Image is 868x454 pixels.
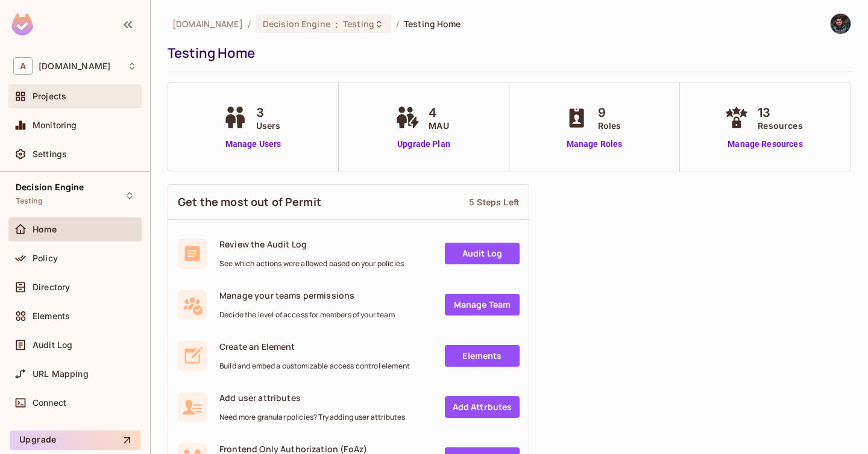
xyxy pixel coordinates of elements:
span: Review the Audit Log [219,238,404,250]
span: Home [33,225,57,234]
span: See which actions were allowed based on your policies [219,259,404,269]
span: 3 [256,104,281,122]
span: Get the most out of Permit [178,194,321,210]
li: / [248,18,251,30]
button: Upgrade [10,431,140,450]
div: Testing Home [168,44,845,62]
span: Testing [16,196,43,206]
span: Connect [33,398,66,408]
img: Selmancan KILINÇ [831,14,851,34]
span: : [335,19,339,29]
span: Decide the level of access for members of your team [219,310,395,320]
span: the active workspace [172,18,243,30]
span: Roles [598,119,621,132]
div: 5 Steps Left [469,196,519,208]
span: Decision Engine [263,18,330,30]
img: SReyMgAAAABJRU5ErkJggg== [11,13,33,36]
span: Testing Home [404,18,461,30]
a: Manage Resources [722,138,808,151]
span: 4 [429,104,448,122]
span: Resources [758,119,802,132]
span: Add user attributes [219,392,405,403]
span: Users [256,119,281,132]
span: Projects [33,92,66,101]
a: Manage Team [445,294,520,316]
a: Upgrade Plan [392,138,454,151]
span: Need more granular policies? Try adding user attributes [219,412,405,422]
span: Testing [343,18,374,30]
span: 13 [758,104,802,122]
a: Audit Log [445,243,520,264]
span: 9 [598,104,621,122]
span: A [13,57,33,75]
span: Audit Log [33,340,72,350]
span: Directory [33,282,70,292]
span: Build and embed a customizable access control element [219,361,410,371]
span: URL Mapping [33,369,89,379]
span: Elements [33,311,70,321]
span: Create an Element [219,341,410,352]
span: Manage your teams permissions [219,290,395,301]
a: Manage Roles [562,138,627,151]
a: Add Attrbutes [445,396,520,418]
span: Policy [33,253,58,263]
span: Workspace: abclojistik.com [39,61,110,71]
span: Decision Engine [16,182,84,192]
span: MAU [429,119,448,132]
span: Settings [33,149,67,159]
a: Elements [445,345,520,367]
li: / [396,18,399,30]
span: Monitoring [33,120,77,130]
a: Manage Users [220,138,287,151]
